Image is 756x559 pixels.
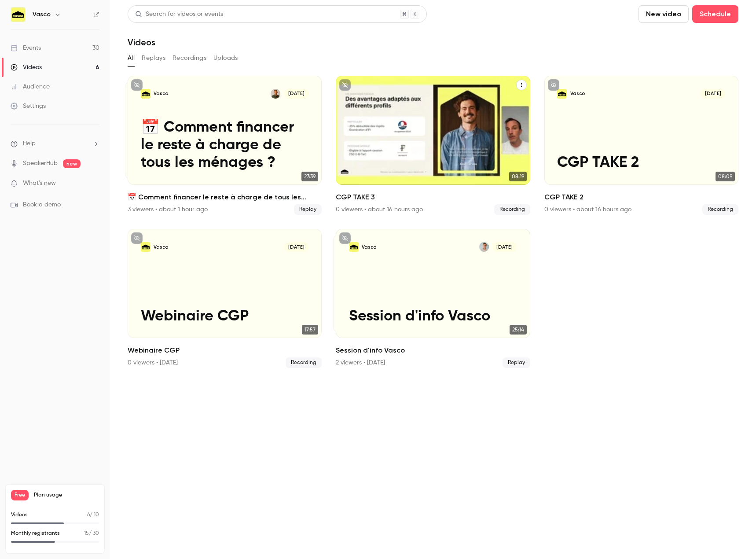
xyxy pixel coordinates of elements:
[141,308,309,325] p: Webinaire CGP
[362,244,377,250] p: Vasco
[128,192,322,202] h2: 📅 Comment financer le reste à charge de tous les ménages ?
[128,76,322,215] a: 📅 Comment financer le reste à charge de tous les ménages ?VascoSébastien Prot[DATE]📅 Comment fina...
[128,51,135,65] button: All
[135,10,223,19] div: Search for videos or events
[294,204,322,215] span: Replay
[128,37,155,48] h1: Videos
[11,511,28,519] p: Videos
[494,204,530,215] span: Recording
[11,7,25,22] img: Vasco
[336,76,530,215] a: 08:19CGP TAKE 30 viewers • about 16 hours agoRecording
[11,139,99,148] li: help-dropdown-opener
[128,205,208,214] div: 3 viewers • about 1 hour ago
[339,79,351,91] button: unpublished
[336,345,530,356] h2: Session d'info Vasco
[544,205,631,214] div: 0 viewers • about 16 hours ago
[544,76,738,215] li: CGP TAKE 2
[336,229,530,368] a: Session d'info VascoVascoMathieu Guerchoux[DATE]Session d'info Vasco25:14Session d'info VascoVasc...
[172,51,206,65] button: Recordings
[548,79,559,91] button: unpublished
[11,490,29,500] span: Free
[11,44,41,52] div: Events
[128,229,322,368] a: Webinaire CGPVasco[DATE]Webinaire CGP17:57Webinaire CGP0 viewers • [DATE]Recording
[131,79,143,91] button: unpublished
[23,179,56,188] span: What's new
[336,205,423,214] div: 0 viewers • about 16 hours ago
[286,357,322,368] span: Recording
[11,63,42,72] div: Videos
[213,51,238,65] button: Uploads
[702,204,738,215] span: Recording
[33,10,51,19] h6: Vasco
[716,172,735,181] span: 08:09
[154,244,169,250] p: Vasco
[692,5,738,23] button: Schedule
[128,76,738,368] ul: Videos
[570,90,585,97] p: Vasco
[128,5,738,554] section: Videos
[284,242,309,252] span: [DATE]
[142,51,165,65] button: Replays
[701,89,725,99] span: [DATE]
[128,76,322,215] li: 📅 Comment financer le reste à charge de tous les ménages ?
[557,89,567,99] img: CGP TAKE 2
[63,159,81,168] span: new
[349,242,359,252] img: Session d'info Vasco
[87,512,90,518] span: 6
[271,89,280,99] img: Sébastien Prot
[639,5,689,23] button: New video
[510,325,527,335] span: 25:14
[23,200,61,210] span: Book a demo
[301,172,318,181] span: 27:39
[128,358,178,367] div: 0 viewers • [DATE]
[492,242,517,252] span: [DATE]
[23,139,36,148] span: Help
[336,192,530,202] h2: CGP TAKE 3
[89,180,99,188] iframe: Noticeable Trigger
[339,232,351,244] button: unpublished
[336,358,385,367] div: 2 viewers • [DATE]
[11,82,50,91] div: Audience
[131,232,143,244] button: unpublished
[336,229,530,368] li: Session d'info Vasco
[84,530,99,537] p: / 30
[284,89,309,99] span: [DATE]
[544,76,738,215] a: CGP TAKE 2Vasco[DATE]CGP TAKE 208:09CGP TAKE 20 viewers • about 16 hours agoRecording
[479,242,489,252] img: Mathieu Guerchoux
[11,102,46,110] div: Settings
[141,242,150,252] img: Webinaire CGP
[11,530,60,537] p: Monthly registrants
[154,90,169,97] p: Vasco
[503,357,530,368] span: Replay
[128,345,322,356] h2: Webinaire CGP
[141,89,150,99] img: 📅 Comment financer le reste à charge de tous les ménages ?
[544,192,738,202] h2: CGP TAKE 2
[302,325,318,335] span: 17:57
[141,119,309,172] p: 📅 Comment financer le reste à charge de tous les ménages ?
[34,492,99,499] span: Plan usage
[84,531,89,536] span: 15
[87,511,99,519] p: / 10
[349,308,517,325] p: Session d'info Vasco
[23,159,58,168] a: SpeakerHub
[509,172,527,181] span: 08:19
[128,229,322,368] li: Webinaire CGP
[557,154,725,172] p: CGP TAKE 2
[336,76,530,215] li: CGP TAKE 3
